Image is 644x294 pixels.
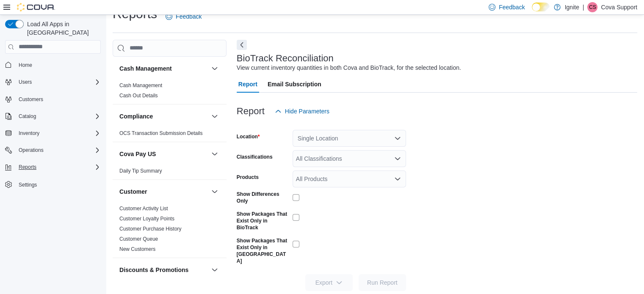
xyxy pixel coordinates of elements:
label: Show Packages That Exist Only in [GEOGRAPHIC_DATA] [237,237,289,264]
button: Open list of options [394,176,401,182]
span: Settings [19,181,37,188]
span: Cash Management [119,82,162,89]
label: Classifications [237,154,273,160]
button: Settings [2,178,104,190]
div: Customer [113,203,227,258]
a: Customer Queue [119,236,158,242]
a: Cash Management [119,82,162,88]
span: Dark Mode [532,11,532,12]
span: New Customers [119,246,155,253]
a: Feedback [162,8,205,25]
a: Settings [15,180,40,190]
span: Users [15,77,101,87]
a: Cash Out Details [119,93,158,99]
button: Inventory [2,127,104,139]
button: Cash Management [210,63,220,74]
span: Home [19,62,32,69]
button: Compliance [210,111,220,121]
button: Discounts & Promotions [210,265,220,275]
button: Customers [2,93,104,105]
label: Location [237,133,260,140]
button: Next [237,40,247,50]
button: Export [305,274,353,291]
button: Catalog [2,110,104,122]
a: Customer Purchase History [119,226,182,232]
span: Customer Queue [119,236,158,242]
span: Customers [15,94,101,104]
button: Open list of options [394,155,401,162]
span: Daily Tip Summary [119,168,162,174]
label: Show Packages That Exist Only in BioTrack [237,211,289,231]
button: Compliance [119,112,208,121]
a: Customer Loyalty Points [119,216,174,222]
span: OCS Transaction Submission Details [119,130,203,137]
button: Users [2,76,104,88]
span: Customers [19,96,43,103]
label: Show Differences Only [237,191,289,204]
span: Operations [15,145,101,155]
span: Feedback [499,3,525,11]
h3: Customer [119,187,147,196]
button: Operations [15,145,47,155]
button: Reports [2,161,104,173]
h3: Discounts & Promotions [119,266,188,274]
span: CS [589,2,596,12]
span: Catalog [19,113,36,120]
h3: Cash Management [119,64,172,73]
span: Settings [15,179,101,190]
span: Customer Purchase History [119,225,182,232]
p: Ignite [565,2,579,12]
label: Products [237,174,259,181]
input: Dark Mode [532,3,550,11]
button: Customer [119,187,208,196]
span: Report [238,76,257,93]
a: New Customers [119,246,155,252]
span: Operations [19,147,44,154]
button: Cova Pay US [119,150,208,158]
button: Home [2,59,104,71]
h3: BioTrack Reconciliation [237,53,334,63]
div: View current inventory quantities in both Cova and BioTrack, for the selected location. [237,63,461,72]
button: Discounts & Promotions [119,266,208,274]
a: Customers [15,94,47,104]
div: Cova Pay US [113,166,227,179]
span: Load All Apps in [GEOGRAPHIC_DATA] [24,20,101,37]
span: Hide Parameters [285,107,329,115]
span: Customer Loyalty Points [119,215,174,222]
p: Cova Support [601,2,637,12]
span: Home [15,60,101,70]
button: Operations [2,144,104,156]
button: Users [15,77,35,87]
span: Feedback [176,12,202,21]
span: Reports [15,162,101,172]
button: Hide Parameters [271,103,333,120]
span: Cash Out Details [119,92,158,99]
button: Cash Management [119,64,208,73]
a: Home [15,60,36,70]
button: Inventory [15,128,43,138]
span: Users [19,79,32,85]
a: Customer Activity List [119,206,168,212]
span: Export [310,274,348,291]
h3: Report [237,106,265,116]
span: Run Report [367,278,398,287]
a: Daily Tip Summary [119,168,162,174]
button: Run Report [359,274,406,291]
p: | [583,2,584,12]
div: Cova Support [587,2,597,12]
nav: Complex example [5,55,101,213]
a: OCS Transaction Submission Details [119,130,203,136]
span: Inventory [19,130,39,137]
div: Cash Management [113,80,227,104]
h3: Compliance [119,112,153,121]
button: Customer [210,187,220,197]
span: Catalog [15,111,101,121]
img: Cova [17,3,55,11]
button: Catalog [15,111,39,121]
button: Cova Pay US [210,149,220,159]
span: Email Subscription [268,76,321,93]
span: Reports [19,164,36,170]
h3: Cova Pay US [119,150,156,158]
div: Compliance [113,128,227,142]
